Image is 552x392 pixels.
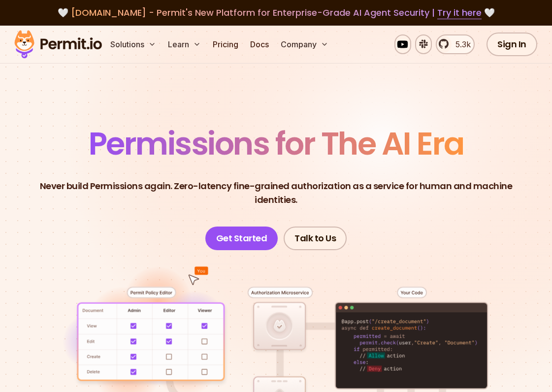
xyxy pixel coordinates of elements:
[32,179,520,207] p: Never build Permissions again. Zero-latency fine-grained authorization as a service for human and...
[437,6,482,19] a: Try it here
[71,6,482,19] span: [DOMAIN_NAME] - Permit's New Platform for Enterprise-Grade AI Agent Security |
[89,122,464,165] span: Permissions for The AI Era
[450,38,471,50] span: 5.3k
[24,6,528,20] div: 🤍 🤍
[205,227,278,250] a: Get Started
[436,34,475,54] a: 5.3k
[209,34,242,54] a: Pricing
[277,34,332,54] button: Company
[10,28,106,61] img: Permit logo
[487,33,537,56] a: Sign In
[164,34,205,54] button: Learn
[246,34,273,54] a: Docs
[106,34,160,54] button: Solutions
[284,227,347,250] a: Talk to Us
